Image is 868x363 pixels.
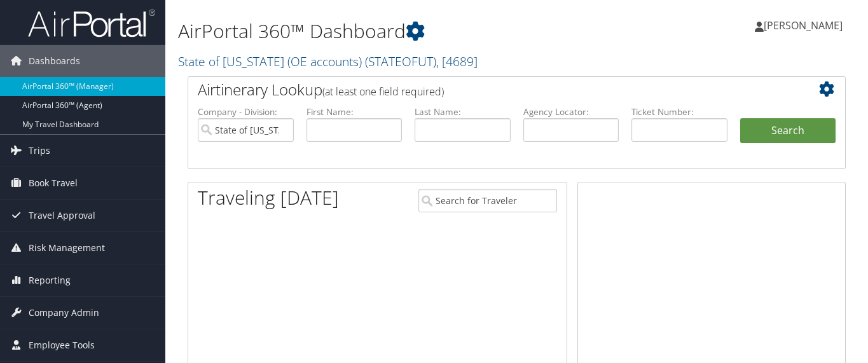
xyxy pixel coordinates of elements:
[198,106,294,118] label: Company - Division:
[740,118,836,144] button: Search
[307,106,403,118] label: First Name:
[631,106,727,118] label: Ticket Number:
[415,106,511,118] label: Last Name:
[365,53,436,70] span: ( STATEOFUT )
[755,6,855,45] a: [PERSON_NAME]
[29,329,95,361] span: Employee Tools
[28,8,155,38] img: airportal-logo.png
[198,184,339,211] h1: Traveling [DATE]
[322,85,444,99] span: (at least one field required)
[29,297,99,329] span: Company Admin
[178,18,630,45] h1: AirPortal 360™ Dashboard
[764,18,843,32] span: [PERSON_NAME]
[29,167,78,199] span: Book Travel
[178,53,478,70] a: State of [US_STATE] (OE accounts)
[436,53,478,70] span: , [ 4689 ]
[418,189,557,212] input: Search for Traveler
[29,135,50,167] span: Trips
[29,232,105,264] span: Risk Management
[29,264,71,296] span: Reporting
[29,45,80,77] span: Dashboards
[198,79,781,100] h2: Airtinerary Lookup
[523,106,619,118] label: Agency Locator:
[29,200,95,231] span: Travel Approval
